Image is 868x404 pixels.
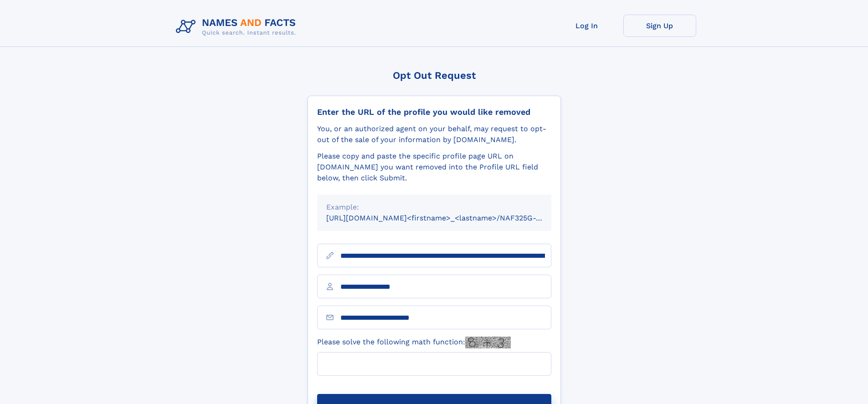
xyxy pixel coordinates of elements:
img: Logo Names and Facts [172,15,303,39]
div: Enter the URL of the profile you would like removed [317,107,551,117]
a: Log In [550,15,623,37]
div: Please copy and paste the specific profile page URL on [DOMAIN_NAME] you want removed into the Pr... [317,151,551,184]
div: Example: [326,202,542,213]
a: Sign Up [623,15,696,37]
div: You, or an authorized agent on your behalf, may request to opt-out of the sale of your informatio... [317,123,551,145]
label: Please solve the following math function: [317,337,511,348]
small: [URL][DOMAIN_NAME]<firstname>_<lastname>/NAF325G-xxxxxxxx [326,214,569,222]
div: Opt Out Request [308,70,561,81]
